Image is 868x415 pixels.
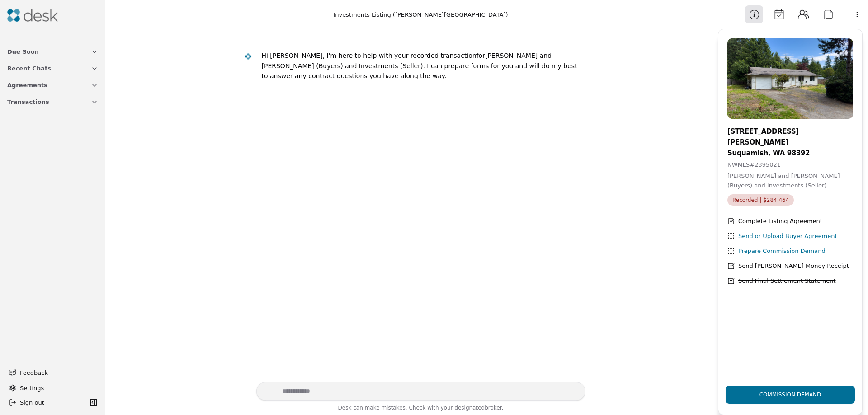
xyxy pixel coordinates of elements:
[2,93,104,110] button: Transactions
[752,379,829,410] div: Commission Demand
[727,232,837,241] button: Send or Upload Buyer Agreement
[333,10,508,19] div: Investments Listing ([PERSON_NAME][GEOGRAPHIC_DATA])
[7,97,49,107] span: Transactions
[738,261,849,271] div: Send [PERSON_NAME] Money Receipt
[454,405,485,411] span: designated
[738,276,836,286] div: Send Final Settlement Statement
[5,381,100,395] button: Settings
[727,38,853,119] img: Property
[727,160,853,170] div: NWMLS # 2395021
[738,232,837,241] div: Send or Upload Buyer Agreement
[2,60,104,77] button: Recent Chats
[727,126,853,148] div: [STREET_ADDRESS][PERSON_NAME]
[20,383,44,393] span: Settings
[256,382,585,401] textarea: Write your prompt here
[262,52,476,59] div: Hi [PERSON_NAME], I'm here to help with your recorded transaction
[476,52,485,59] div: for
[7,9,58,22] img: Desk
[244,53,252,61] img: Desk
[727,173,840,189] span: [PERSON_NAME] and [PERSON_NAME] (Buyers) and Investments (Seller)
[727,148,853,159] div: Suquamish, WA 98392
[262,51,578,81] div: [PERSON_NAME] and [PERSON_NAME] (Buyers) and Investments (Seller)
[2,43,104,60] button: Due Soon
[256,403,585,415] div: Desk can make mistakes. Check with your broker.
[20,398,44,407] span: Sign out
[7,80,47,90] span: Agreements
[738,217,822,226] div: Complete Listing Agreement
[727,194,794,206] span: Recorded | $284,464
[7,47,39,56] span: Due Soon
[20,368,93,378] span: Feedback
[738,247,826,256] div: Prepare Commission Demand
[726,386,855,404] button: Commission Demand
[2,77,104,93] button: Agreements
[262,62,577,80] div: . I can prepare forms for you and will do my best to answer any contract questions you have along...
[4,364,98,381] button: Feedback
[5,395,87,410] button: Sign out
[7,64,51,73] span: Recent Chats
